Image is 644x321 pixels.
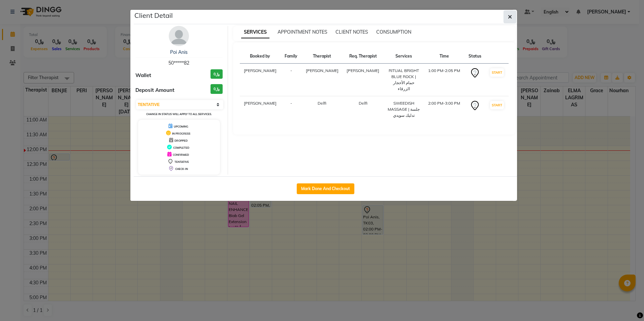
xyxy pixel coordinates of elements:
span: COMPLETED [173,146,189,149]
h3: ﷼0 [211,69,223,79]
span: CONSUMPTION [376,29,411,35]
span: APPOINTMENT NOTES [278,29,327,35]
span: Wallet [135,72,151,79]
td: [PERSON_NAME] [240,96,281,123]
h3: ﷼0 [211,84,223,94]
span: CHECK-IN [175,167,188,171]
h5: Client Detail [134,10,173,21]
th: Status [464,49,485,64]
th: Time [424,49,464,64]
span: TENTATIVE [174,160,189,164]
span: Delfi [318,101,326,106]
img: avatar [169,26,189,46]
span: [PERSON_NAME] [306,68,339,73]
span: SERVICES [241,26,269,38]
span: CLIENT NOTES [335,29,368,35]
button: START [490,68,504,77]
span: Delfi [359,101,367,106]
span: CONFIRMED [173,153,189,156]
td: - [281,96,301,123]
button: START [490,101,504,109]
span: UPCOMING [174,125,188,128]
div: RITUAL BRIGHT BLUE ROCK | حمام الأحجار الزرقاء [387,68,420,92]
th: Therapist [301,49,343,64]
span: [PERSON_NAME] [347,68,379,73]
span: IN PROGRESS [172,132,190,135]
td: 2:00 PM-3:00 PM [424,96,464,123]
td: [PERSON_NAME] [240,64,281,96]
span: Deposit Amount [135,86,174,94]
th: Booked by [240,49,281,64]
td: 1:00 PM-2:05 PM [424,64,464,96]
th: Family [281,49,301,64]
td: - [281,64,301,96]
button: Mark Done And Checkout [297,183,354,194]
th: Req. Therapist [343,49,384,64]
small: Change in status will apply to all services. [146,112,212,116]
a: Poi Anis [170,49,188,55]
th: Services [383,49,424,64]
span: DROPPED [174,139,188,142]
div: SWEEDISH MASSAGE | جلسة تدليك سويدي [387,100,420,118]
